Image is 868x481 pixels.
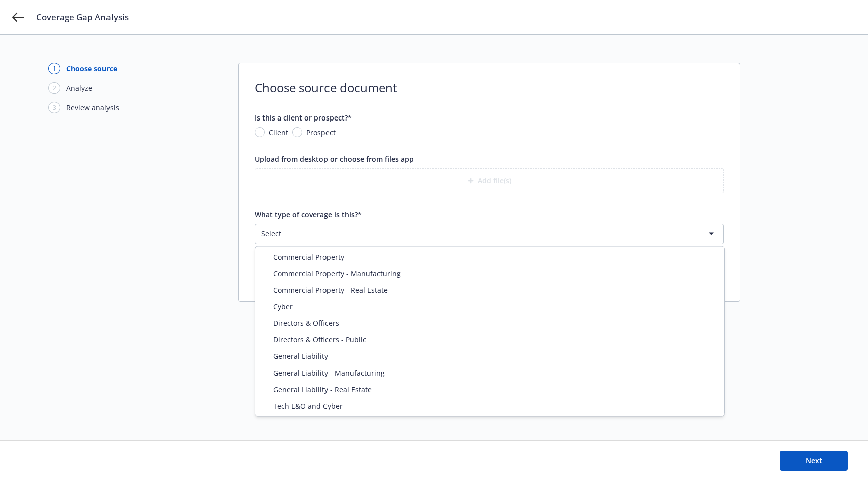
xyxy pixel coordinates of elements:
[273,252,344,262] span: Commercial Property
[273,368,385,378] span: General Liability - Manufacturing
[273,285,388,295] span: Commercial Property - Real Estate
[273,384,372,395] span: General Liability - Real Estate
[273,351,328,362] span: General Liability
[273,318,339,328] span: Directors & Officers
[806,456,822,465] span: Next
[273,268,401,279] span: Commercial Property - Manufacturing
[273,301,293,312] span: Cyber
[273,334,366,345] span: Directors & Officers - Public
[273,401,343,411] span: Tech E&O and Cyber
